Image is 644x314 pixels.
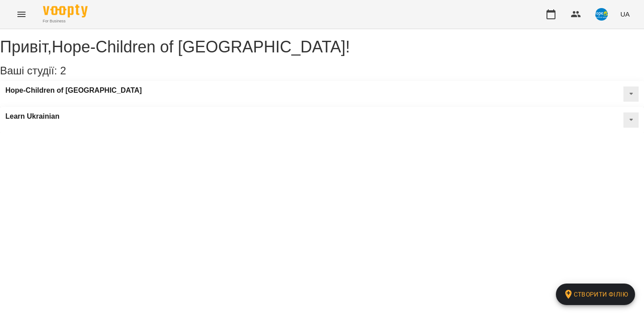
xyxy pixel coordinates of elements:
[5,86,142,95] a: Hope-Children of [GEOGRAPHIC_DATA]
[620,9,630,19] span: UA
[43,4,88,17] img: Voopty Logo
[595,8,608,21] img: 8c92ceb4bedcffbc5184468b26942b04.jpg
[43,18,88,24] span: For Business
[617,6,633,22] button: UA
[5,112,59,120] a: Learn Ukrainian
[11,4,32,25] button: Menu
[60,65,66,77] span: 2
